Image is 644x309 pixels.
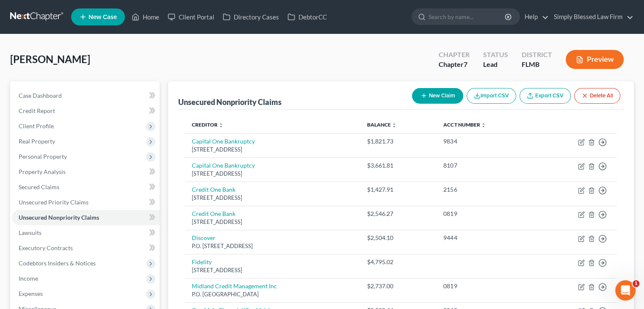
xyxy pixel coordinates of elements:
div: 0819 [443,210,529,218]
span: Real Property [19,138,55,145]
a: Unsecured Nonpriority Claims [12,210,160,225]
iframe: Intercom live chat [615,280,636,301]
span: Personal Property [19,153,67,160]
div: P.O. [GEOGRAPHIC_DATA] [192,290,353,298]
span: Credit Report [19,107,55,114]
div: District [522,50,552,60]
a: Property Analysis [12,164,160,179]
a: Discover [192,234,216,241]
div: Chapter [439,50,470,60]
span: Property Analysis [19,168,66,175]
span: Unsecured Priority Claims [19,199,88,206]
a: Simply Blessed Law Firm [550,9,633,25]
a: Directory Cases [218,9,283,25]
span: [PERSON_NAME] [10,53,90,65]
div: FLMB [522,60,552,69]
div: $1,821.73 [367,137,430,146]
span: Income [19,275,38,282]
a: Help [520,9,549,25]
a: Capital One Bankruptcy [192,162,255,169]
a: Balance unfold_more [367,121,396,128]
i: unfold_more [481,123,486,128]
span: 7 [464,60,467,68]
div: 9834 [443,137,529,146]
button: New Claim [412,88,463,104]
span: Unsecured Nonpriority Claims [19,214,99,221]
div: 0819 [443,282,529,290]
div: [STREET_ADDRESS] [192,194,353,202]
div: $1,427.91 [367,185,430,194]
span: Client Profile [19,122,54,130]
span: Case Dashboard [19,92,62,99]
div: [STREET_ADDRESS] [192,266,353,274]
div: Lead [483,60,508,69]
div: $2,504.10 [367,234,430,242]
span: 1 [633,280,639,287]
div: [STREET_ADDRESS] [192,170,353,178]
a: Secured Claims [12,179,160,195]
div: [STREET_ADDRESS] [192,146,353,154]
i: unfold_more [391,123,396,128]
a: Unsecured Priority Claims [12,195,160,210]
a: Export CSV [520,88,571,104]
a: DebtorCC [283,9,331,25]
div: Unsecured Nonpriority Claims [178,97,282,107]
a: Credit One Bank [192,186,235,193]
i: unfold_more [218,123,224,128]
a: Case Dashboard [12,88,160,103]
a: Home [127,9,163,25]
a: Capital One Bankruptcy [192,138,255,145]
span: Expenses [19,290,43,297]
button: Delete All [574,88,620,104]
div: $2,546.27 [367,210,430,218]
button: Preview [566,50,624,69]
a: Midland Credit Management Inc [192,282,277,290]
input: Search by name... [428,9,506,25]
div: P.O. [STREET_ADDRESS] [192,242,353,250]
a: Credit One Bank [192,210,235,217]
div: 9444 [443,234,529,242]
a: Acct Number unfold_more [443,121,486,128]
span: Secured Claims [19,183,59,190]
div: $4,795.02 [367,258,430,266]
span: Codebtors Insiders & Notices [19,259,96,267]
a: Fidelity [192,258,212,265]
div: $2,737.00 [367,282,430,290]
a: Lawsuits [12,225,160,240]
a: Executory Contracts [12,240,160,256]
div: $3,661.81 [367,161,430,170]
span: Executory Contracts [19,244,73,251]
div: Chapter [439,60,470,69]
a: Credit Report [12,103,160,119]
button: Import CSV [467,88,516,104]
span: New Case [88,14,117,20]
a: Client Portal [163,9,218,25]
div: 2156 [443,185,529,194]
a: Creditor unfold_more [192,121,224,128]
div: [STREET_ADDRESS] [192,218,353,226]
div: Status [483,50,508,60]
span: Lawsuits [19,229,41,236]
div: 8107 [443,161,529,170]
